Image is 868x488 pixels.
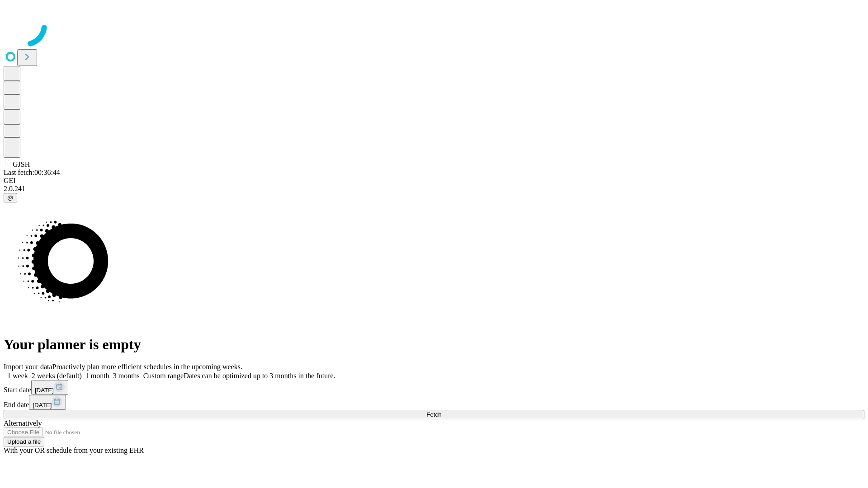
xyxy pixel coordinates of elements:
[426,411,441,418] span: Fetch
[32,372,82,380] span: 2 weeks (default)
[7,372,28,380] span: 1 week
[4,363,52,371] span: Import your data
[85,372,109,380] span: 1 month
[31,380,68,395] button: [DATE]
[184,372,335,380] span: Dates can be optimized up to 3 months in the future.
[4,380,864,395] div: Start date
[29,395,66,410] button: [DATE]
[13,160,30,168] span: GJSH
[4,437,44,446] button: Upload a file
[4,169,60,176] span: Last fetch: 00:36:44
[4,177,864,185] div: GEI
[4,395,864,410] div: End date
[33,402,52,408] span: [DATE]
[4,446,144,454] span: With your OR schedule from your existing EHR
[4,185,864,193] div: 2.0.241
[4,410,864,419] button: Fetch
[113,372,140,380] span: 3 months
[52,363,242,371] span: Proactively plan more efficient schedules in the upcoming weeks.
[4,193,17,202] button: @
[143,372,184,380] span: Custom range
[35,387,54,394] span: [DATE]
[7,194,14,201] span: @
[4,336,864,353] h1: Your planner is empty
[4,419,42,427] span: Alternatively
